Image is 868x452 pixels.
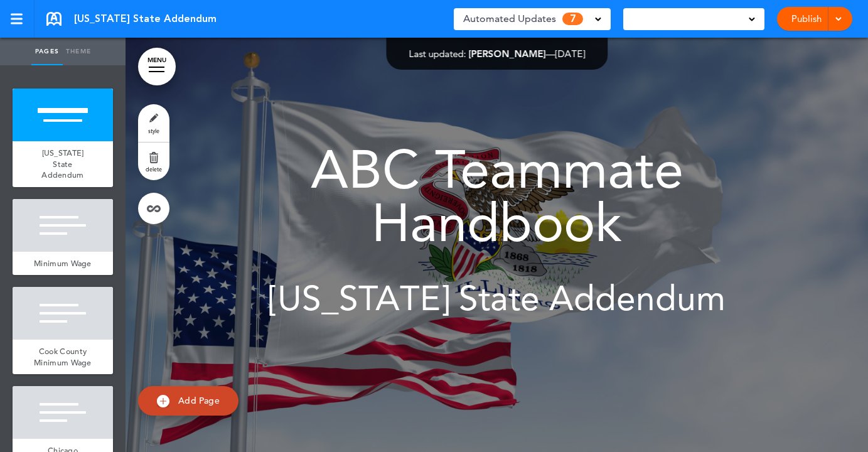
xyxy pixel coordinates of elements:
[562,13,583,25] span: 7
[41,148,83,180] span: [US_STATE] State Addendum
[786,7,826,31] a: Publish
[409,49,585,58] div: —
[138,386,238,416] a: Add Page
[31,38,63,65] a: Pages
[178,395,220,406] span: Add Page
[468,48,545,60] span: [PERSON_NAME]
[13,141,113,187] a: [US_STATE] State Addendum
[555,48,585,60] span: [DATE]
[138,143,169,180] a: delete
[148,127,159,134] span: style
[138,104,169,142] a: style
[463,10,556,28] span: Automated Updates
[13,252,113,276] a: Minimum Wage
[34,258,92,269] span: Minimum Wage
[34,346,92,368] span: Cook County Minimum Wage
[74,12,217,26] span: [US_STATE] State Addendum
[409,48,466,60] span: Last updated:
[269,278,726,319] span: [US_STATE] State Addendum
[146,165,162,173] span: delete
[13,340,113,374] a: Cook County Minimum Wage
[157,395,169,407] img: add.svg
[138,48,176,85] a: MENU
[311,138,683,254] span: ABC Teammate Handbook
[63,38,94,65] a: Theme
